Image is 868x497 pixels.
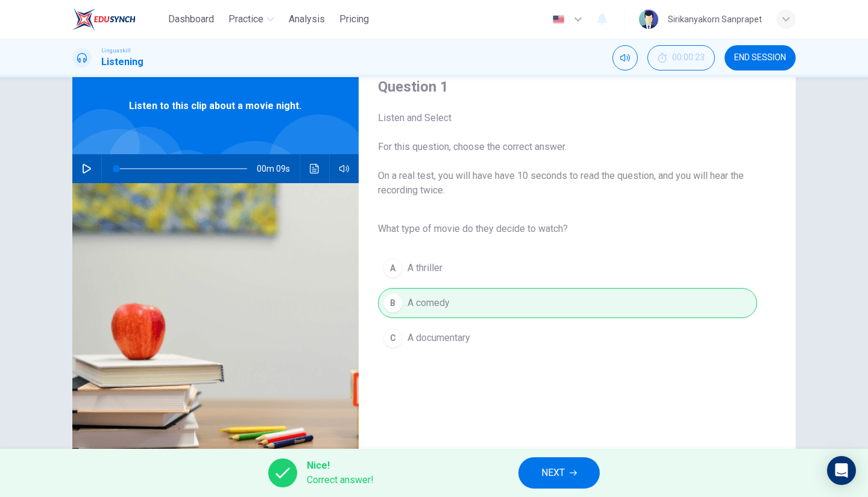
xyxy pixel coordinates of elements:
[72,7,136,31] img: EduSynch logo
[163,8,219,30] button: Dashboard
[541,464,565,481] span: NEXT
[257,154,300,183] span: 00m 09s
[307,473,374,487] span: Correct answer!
[335,8,374,30] button: Pricing
[305,154,324,183] button: Click to see the audio transcription
[378,77,757,96] h4: Question 1
[672,53,705,63] span: 00:00:23
[101,46,131,55] span: Linguaskill
[551,15,566,24] img: en
[668,12,762,27] div: Sirikanyakorn Sanprapet
[224,8,279,30] button: Practice
[647,45,715,70] div: Hide
[307,458,374,473] span: Nice!
[518,457,600,489] button: NEXT
[72,7,163,31] a: EduSynch logo
[725,45,796,70] button: END SESSION
[339,12,369,27] span: Pricing
[378,222,757,236] span: What type of movie do they decide to watch?
[284,8,330,30] button: Analysis
[639,10,658,29] img: Profile picture
[72,183,359,477] img: Listen to this clip about a movie night.
[129,99,301,113] span: Listen to this clip about a movie night.
[378,140,757,154] span: For this question, choose the correct answer.
[289,12,325,27] span: Analysis
[228,12,263,27] span: Practice
[612,45,638,70] div: Mute
[827,456,856,485] div: Open Intercom Messenger
[378,111,757,125] span: Listen and Select
[168,12,214,27] span: Dashboard
[647,45,715,70] button: 00:00:23
[378,169,757,198] span: On a real test, you will have have 10 seconds to read the question, and you will hear the recordi...
[734,53,786,63] span: END SESSION
[101,55,143,69] h1: Listening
